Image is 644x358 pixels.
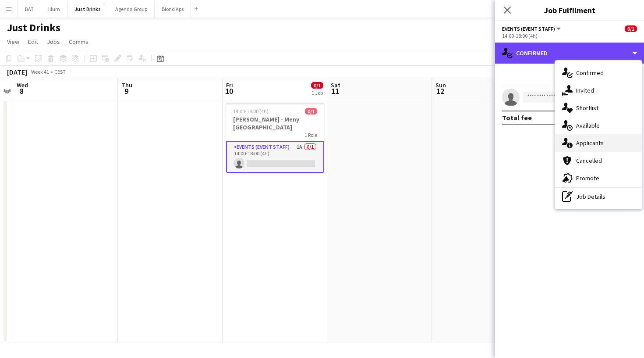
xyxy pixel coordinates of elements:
button: Agenda Group [108,0,155,18]
span: Wed [17,81,28,89]
a: Comms [65,36,92,47]
button: Events (Event Staff) [502,25,562,32]
h3: Job Fulfilment [495,4,644,16]
span: Cancelled [576,157,602,165]
div: [DATE] [7,68,27,76]
div: CEST [54,68,66,75]
span: 11 [329,86,340,96]
span: 8 [15,86,28,96]
button: Illum [41,0,67,18]
div: Job Details [555,188,642,205]
span: Invited [576,86,594,94]
span: Sun [435,81,446,89]
span: 0/1 [305,108,317,115]
span: 10 [225,86,233,96]
div: 14:00-18:00 (4h) [502,32,637,39]
h1: Just Drinks [7,21,60,34]
a: Edit [25,36,42,47]
span: 1 Role [304,132,317,138]
span: Jobs [47,38,60,46]
span: 12 [434,86,446,96]
app-job-card: 14:00-18:00 (4h)0/1[PERSON_NAME] - Meny [GEOGRAPHIC_DATA]1 RoleEvents (Event Staff)1A0/114:00-18:... [226,103,324,173]
span: Confirmed [576,69,604,77]
span: 14:00-18:00 (4h) [233,108,269,115]
span: Applicants [576,139,604,147]
span: 0/1 [311,82,323,89]
span: Available [576,122,600,129]
a: Jobs [43,36,64,47]
span: Events (Event Staff) [502,25,555,32]
button: Just Drinks [67,0,108,18]
span: Promote [576,174,599,182]
app-card-role: Events (Event Staff)1A0/114:00-18:00 (4h) [226,141,324,173]
span: View [7,38,19,46]
h3: [PERSON_NAME] - Meny [GEOGRAPHIC_DATA] [226,115,324,131]
button: Blond Aps [155,0,191,18]
span: Fri [226,81,233,89]
div: Total fee [502,113,532,122]
button: BAT [18,0,41,18]
a: View [4,36,23,47]
span: 9 [120,86,132,96]
div: Confirmed [495,43,644,64]
span: Week 41 [29,68,51,75]
span: Shortlist [576,104,598,112]
span: 0/1 [625,25,637,32]
span: Comms [69,38,88,46]
span: Edit [28,38,38,46]
span: Sat [331,81,340,89]
div: 1 Job [311,89,323,96]
span: Thu [121,81,132,89]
